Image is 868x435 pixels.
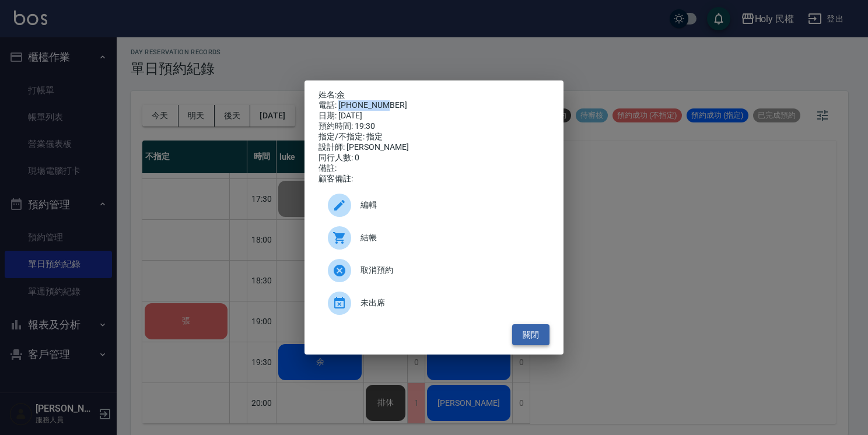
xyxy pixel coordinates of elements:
div: 備註: [318,163,549,174]
a: 結帳 [318,222,549,254]
span: 取消預約 [360,264,540,276]
div: 電話: [PHONE_NUMBER] [318,100,549,111]
span: 結帳 [360,231,540,244]
div: 日期: [DATE] [318,111,549,121]
div: 同行人數: 0 [318,153,549,163]
div: 指定/不指定: 指定 [318,132,549,142]
span: 未出席 [360,297,540,309]
p: 姓名: [318,90,549,100]
a: 余 [337,90,345,99]
div: 取消預約 [318,254,549,287]
div: 預約時間: 19:30 [318,121,549,132]
span: 編輯 [360,199,540,211]
div: 未出席 [318,287,549,320]
button: 關閉 [512,324,549,346]
div: 編輯 [318,189,549,222]
div: 顧客備註: [318,174,549,184]
div: 設計師: [PERSON_NAME] [318,142,549,153]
